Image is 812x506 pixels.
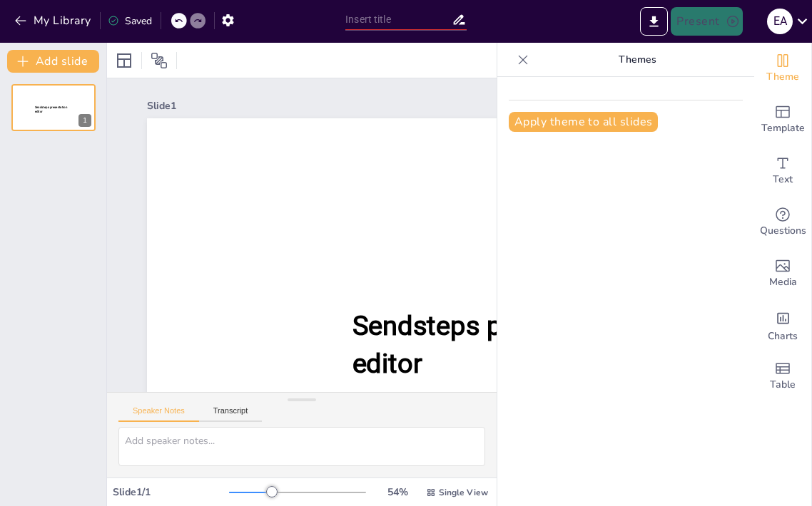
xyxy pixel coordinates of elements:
span: Single View [439,487,488,498]
div: Change the overall theme [754,43,811,94]
span: Theme [766,69,799,85]
div: Layout [113,49,136,72]
div: Add a table [754,351,811,402]
div: 54 % [380,485,415,499]
span: Charts [768,329,798,344]
button: Transcript [199,406,263,422]
div: Slide 1 / 1 [113,485,229,499]
button: Present [671,7,742,36]
span: Questions [760,223,806,239]
span: Table [770,377,796,393]
span: Media [769,274,797,290]
div: Add charts and graphs [754,299,811,351]
div: e a [767,9,793,34]
p: Themes [534,43,740,77]
span: Sendsteps presentation editor [352,310,638,379]
div: Add ready made slides [754,94,811,145]
div: 1 [78,114,91,127]
span: Sendsteps presentation editor [35,105,67,113]
div: Saved [108,14,152,28]
div: Add images, graphics, shapes or video [754,248,811,299]
button: e a [767,7,793,36]
button: Add slide [7,50,99,73]
button: Apply theme to all slides [509,112,658,132]
input: Insert title [345,9,452,30]
span: Template [761,120,805,136]
span: Position [151,52,168,69]
button: Export to PowerPoint [640,7,668,36]
button: My Library [11,9,97,32]
div: Slide 1 [147,99,736,113]
button: Speaker Notes [118,406,199,422]
span: Text [773,172,793,187]
div: Add text boxes [754,145,811,197]
div: Get real-time input from your audience [754,197,811,248]
div: Sendsteps presentation editor1 [11,84,96,131]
